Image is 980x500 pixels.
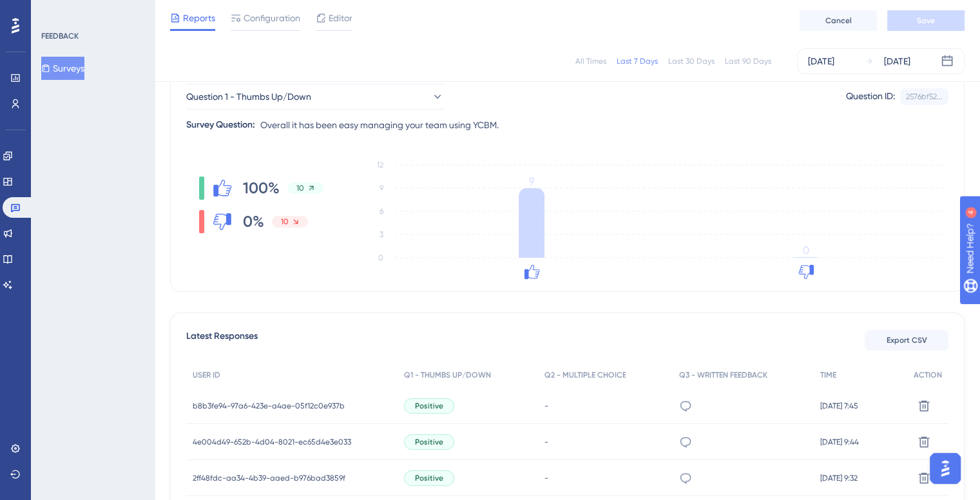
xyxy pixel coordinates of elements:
span: - [544,437,548,447]
span: [DATE] 9:44 [820,437,859,447]
span: - [544,401,548,411]
span: Cancel [825,15,852,26]
tspan: 9 [380,184,383,193]
span: Question 1 - Thumbs Up/Down [186,89,311,104]
span: [DATE] 9:32 [820,473,858,483]
span: 0% [243,211,264,232]
span: Q3 - WRITTEN FEEDBACK [679,370,767,380]
div: All Times [575,56,606,66]
span: 10 [296,183,304,193]
span: b8b3fe94-97a6-423e-a4ae-05f12c0e937b [193,401,345,411]
span: Positive [415,437,443,447]
tspan: 0 [378,253,383,262]
button: Cancel [800,10,877,31]
span: 100% [243,178,280,198]
span: TIME [820,370,836,380]
span: Export CSV [887,335,927,345]
button: Save [887,10,965,31]
span: Q2 - MULTIPLE CHOICE [544,370,626,380]
span: Reports [183,10,215,26]
div: Last 90 Days [725,56,771,66]
div: Last 7 Days [617,56,658,66]
span: Need Help? [30,3,81,19]
div: [DATE] [884,53,910,69]
span: Positive [415,473,443,483]
span: USER ID [193,370,220,380]
div: FEEDBACK [41,31,79,41]
span: ACTION [914,370,942,380]
span: [DATE] 7:45 [820,401,858,411]
span: Save [917,15,935,26]
span: Q1 - THUMBS UP/DOWN [404,370,491,380]
span: 2ff48fdc-aa34-4b39-aaed-b976bad3859f [193,473,345,483]
div: [DATE] [808,53,834,69]
span: Editor [329,10,352,26]
span: 4e004d49-652b-4d04-8021-ec65d4e3e033 [193,437,351,447]
iframe: UserGuiding AI Assistant Launcher [926,449,965,488]
div: Question ID: [846,88,895,105]
div: 2576bf52... [906,91,943,102]
span: Overall it has been easy managing your team using YCBM. [260,117,499,133]
span: 10 [281,216,289,227]
div: Survey Question: [186,117,255,133]
span: Configuration [244,10,300,26]
div: 4 [90,6,93,17]
span: Latest Responses [186,329,258,352]
span: - [544,473,548,483]
button: Surveys [41,57,84,80]
tspan: 6 [380,207,383,216]
tspan: 12 [377,160,383,169]
div: Last 30 Days [668,56,715,66]
span: Positive [415,401,443,411]
tspan: 0 [803,244,809,256]
tspan: 9 [529,175,534,187]
button: Question 1 - Thumbs Up/Down [186,84,444,110]
tspan: 3 [380,230,383,239]
button: Export CSV [865,330,948,351]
